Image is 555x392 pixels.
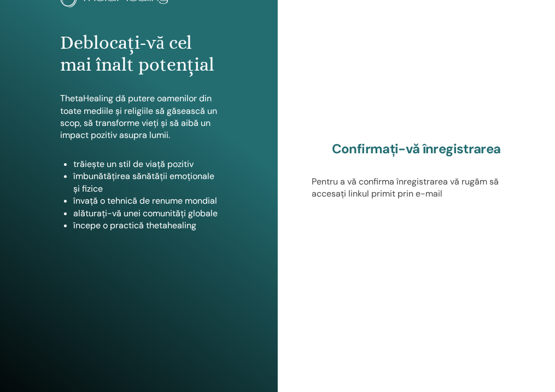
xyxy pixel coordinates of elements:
[60,93,218,142] p: ThetaHealing dă putere oamenilor din toate mediile și religiile să găsească un scop, să transform...
[73,207,218,220] li: alăturați-vă unei comunități globale
[73,170,218,195] li: îmbunătățirea sănătății emoționale și fizice
[73,220,218,232] li: începe o practică thetahealing
[73,158,218,170] li: trăiește un stil de viață pozitiv
[60,32,218,77] h1: Deblocați-vă cel mai înalt potențial
[312,176,521,200] p: Pentru a vă confirma înregistrarea vă rugăm să accesați linkul primit prin e-mail
[312,141,521,157] h2: Confirmați-vă înregistrarea
[73,195,218,207] li: învață o tehnică de renume mondial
